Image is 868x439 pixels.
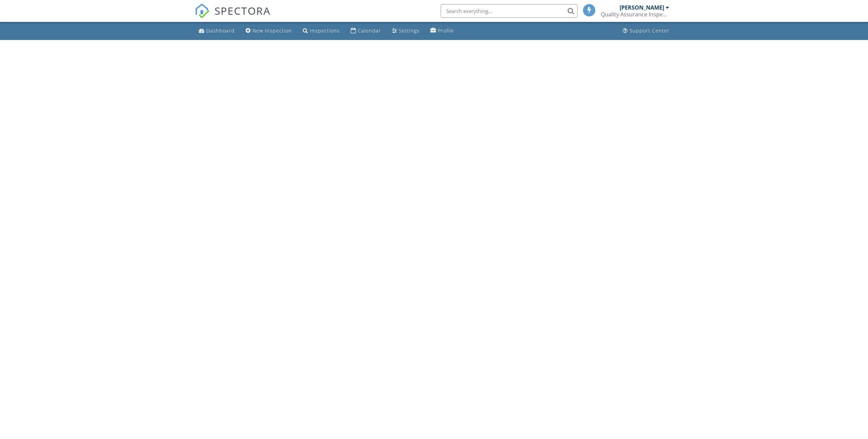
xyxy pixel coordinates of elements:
div: Support Center [630,27,670,34]
a: SPECTORA [195,9,271,24]
a: Dashboard [196,25,237,37]
a: Settings [389,25,422,37]
div: Dashboard [206,27,235,34]
a: Calendar [348,25,384,37]
a: Support Center [620,25,672,37]
div: Quality Assurance Inspections LLC. [601,11,669,18]
div: [PERSON_NAME] [620,4,664,11]
a: New Inspection [243,25,295,37]
div: New Inspection [252,27,292,34]
span: SPECTORA [215,3,271,18]
div: Calendar [358,27,381,34]
input: Search everything... [441,4,578,18]
img: The Best Home Inspection Software - Spectora [195,3,210,18]
div: Profile [438,27,454,34]
div: Settings [399,27,419,34]
div: Inspections [310,27,340,34]
a: Profile [428,25,457,37]
a: Inspections [300,25,342,37]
